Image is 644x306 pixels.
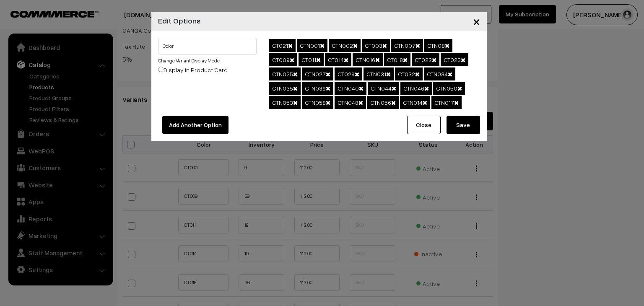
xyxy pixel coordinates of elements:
[93,49,141,55] div: Keywords by Traffic
[32,49,75,55] div: Domain Overview
[23,49,29,55] img: tab_domain_overview_orange.svg
[158,65,228,74] label: Display in Product Card
[158,15,201,26] h4: Edit Options
[269,82,301,95] span: CTN035
[364,67,394,80] span: CTN031
[13,22,20,29] img: website_grey.svg
[302,82,333,95] span: CTN039
[162,116,229,134] button: Add Another Option
[297,39,327,52] span: CTN001
[384,53,410,66] span: CT018
[447,116,480,134] button: Save
[325,53,351,66] span: CT014
[433,82,465,95] span: CTN050
[431,96,462,109] span: CTN017
[302,67,333,80] span: CTN027
[424,39,452,52] span: CTN08
[368,82,399,95] span: CTN044
[329,39,361,52] span: CTN002
[441,53,468,66] span: CT023
[473,13,480,29] span: ×
[353,53,383,66] span: CTN016
[83,49,90,55] img: tab_keywords_by_traffic_grey.svg
[269,67,301,80] span: CTN025
[269,39,296,52] span: CT021
[302,96,333,109] span: CTN058
[299,53,324,66] span: CT011
[407,116,441,134] button: Close
[335,96,366,109] span: CTN048
[400,96,430,109] span: CTN014
[13,13,20,20] img: logo_orange.svg
[158,57,220,64] a: Change Variant Display Mode
[424,67,455,80] span: CTN034
[412,53,439,66] span: CT022
[269,96,301,109] span: CTN053
[23,13,41,20] div: v 4.0.25
[362,39,390,52] span: CT003
[335,82,366,95] span: CTN040
[400,82,432,95] span: CTN046
[269,53,297,66] span: CT009
[335,67,362,80] span: CT029
[158,67,164,72] input: Display in Product Card
[395,67,423,80] span: CT032
[466,8,487,34] button: Close
[158,38,257,54] input: Name
[367,96,399,109] span: CTN056
[391,39,423,52] span: CTN007
[22,22,92,29] div: Domain: [DOMAIN_NAME]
